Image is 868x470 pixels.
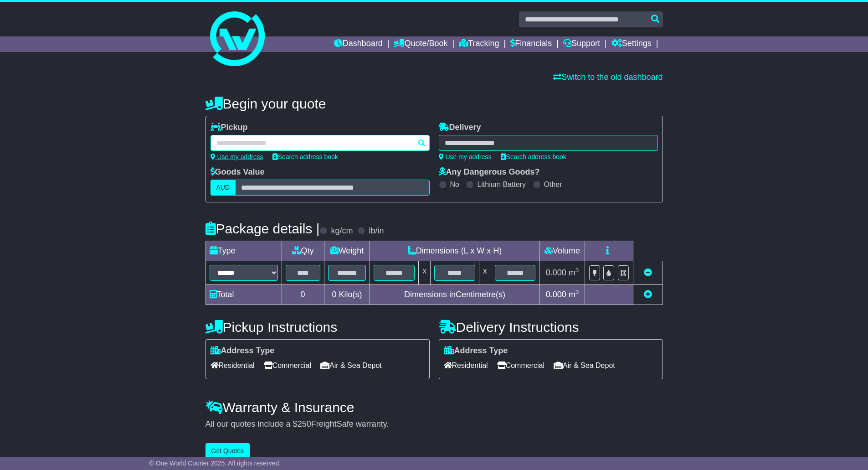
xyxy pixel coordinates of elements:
h4: Begin your quote [205,96,663,111]
td: Volume [539,241,585,261]
a: Dashboard [334,36,383,52]
a: Financials [510,36,552,52]
td: 0 [282,285,324,305]
label: kg/cm [331,226,353,236]
sup: 3 [575,289,579,295]
h4: Package details | [205,221,320,236]
a: Settings [611,36,652,52]
label: Any Dangerous Goods? [439,167,540,177]
span: m [569,290,579,299]
td: Qty [282,241,324,261]
td: Weight [324,241,370,261]
span: Commercial [497,358,544,372]
td: x [419,261,431,285]
button: Get Quotes [205,443,250,459]
td: Dimensions (L x W x H) [370,241,539,261]
td: Type [205,241,282,261]
label: No [450,180,459,189]
a: Support [563,36,600,52]
span: 0 [332,290,336,299]
typeahead: Please provide city [211,135,430,151]
a: Switch to the old dashboard [553,72,663,82]
label: Address Type [444,346,508,356]
label: Delivery [439,123,481,133]
a: Quote/Book [394,36,447,52]
span: m [569,268,579,277]
h4: Warranty & Insurance [205,400,663,415]
span: 0.000 [546,268,566,277]
span: © One World Courier 2025. All rights reserved. [149,460,281,467]
span: 0.000 [546,290,566,299]
span: Air & Sea Depot [320,358,382,372]
td: Dimensions in Centimetre(s) [370,285,539,305]
label: Lithium Battery [477,180,526,189]
td: Kilo(s) [324,285,370,305]
a: Tracking [459,36,499,52]
span: Residential [444,358,488,372]
td: x [479,261,491,285]
div: All our quotes include a $ FreightSafe warranty. [205,419,663,429]
label: Other [544,180,562,189]
label: Address Type [211,346,275,356]
sup: 3 [575,267,579,274]
a: Use my address [211,153,263,160]
a: Add new item [644,290,652,299]
a: Search address book [272,153,338,160]
span: Commercial [264,358,311,372]
label: AUD [211,180,236,196]
a: Remove this item [644,268,652,277]
a: Search address book [501,153,566,160]
span: Air & Sea Depot [554,358,615,372]
td: Total [205,285,282,305]
label: Goods Value [211,167,265,177]
span: Residential [211,358,255,372]
h4: Delivery Instructions [439,320,663,335]
a: Use my address [439,153,492,160]
label: Pickup [211,123,248,133]
label: lb/in [369,226,384,236]
h4: Pickup Instructions [205,320,430,335]
span: 250 [298,419,311,429]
